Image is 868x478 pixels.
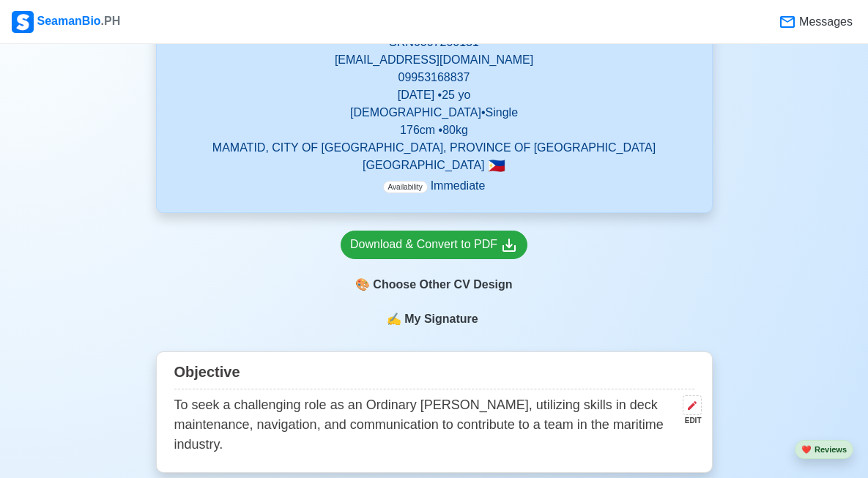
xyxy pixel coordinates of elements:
div: Choose Other CV Design [341,271,527,299]
span: .PH [101,15,121,27]
p: [DATE] • 25 yo [174,86,694,104]
img: Logo [12,11,34,33]
p: 176 cm • 80 kg [174,122,694,139]
div: Download & Convert to PDF [350,236,518,254]
span: heart [801,445,812,454]
p: [DEMOGRAPHIC_DATA] • Single [174,104,694,122]
button: heartReviews [795,440,853,460]
div: SeamanBio [12,11,120,33]
p: [EMAIL_ADDRESS][DOMAIN_NAME] [174,51,694,69]
span: Availability [383,181,428,193]
p: [GEOGRAPHIC_DATA] [174,157,694,174]
div: Objective [174,358,694,389]
p: MAMATID, CITY OF [GEOGRAPHIC_DATA], PROVINCE OF [GEOGRAPHIC_DATA] [174,139,694,157]
span: paint [355,276,370,294]
div: EDIT [677,415,702,426]
p: 09953168837 [174,69,694,86]
span: My Signature [401,310,481,328]
p: To seek a challenging role as an Ordinary [PERSON_NAME], utilizing skills in deck maintenance, na... [174,395,677,455]
a: Download & Convert to PDF [341,231,527,259]
span: Messages [796,13,853,31]
span: 🇵🇭 [488,159,505,173]
p: Immediate [383,177,486,195]
span: sign [387,310,401,328]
